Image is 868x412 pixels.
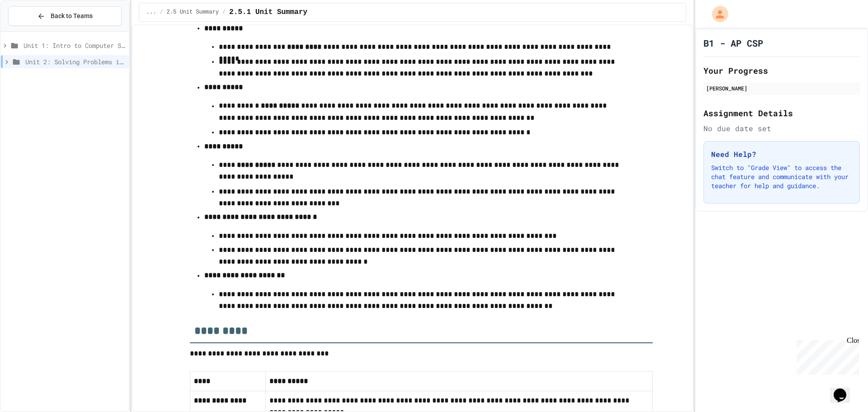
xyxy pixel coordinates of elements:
div: My Account [703,4,731,24]
div: [PERSON_NAME] [706,84,857,92]
span: Back to Teams [51,11,93,21]
iframe: chat widget [830,376,859,403]
h2: Your Progress [703,64,860,77]
span: ... [146,9,156,16]
p: Switch to "Grade View" to access the chat feature and communicate with your teacher for help and ... [711,163,852,190]
h1: B1 - AP CSP [703,37,763,49]
iframe: chat widget [793,336,859,375]
span: Unit 2: Solving Problems in Computer Science [25,57,125,66]
button: Back to Teams [8,6,122,26]
h3: Need Help? [711,149,852,160]
span: / [160,9,163,16]
div: Chat with us now!Close [4,4,62,57]
span: / [222,9,226,16]
h2: Assignment Details [703,107,860,119]
span: 2.5 Unit Summary [167,9,219,16]
div: No due date set [703,123,860,134]
span: Unit 1: Intro to Computer Science [24,41,125,50]
span: 2.5.1 Unit Summary [229,7,307,18]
